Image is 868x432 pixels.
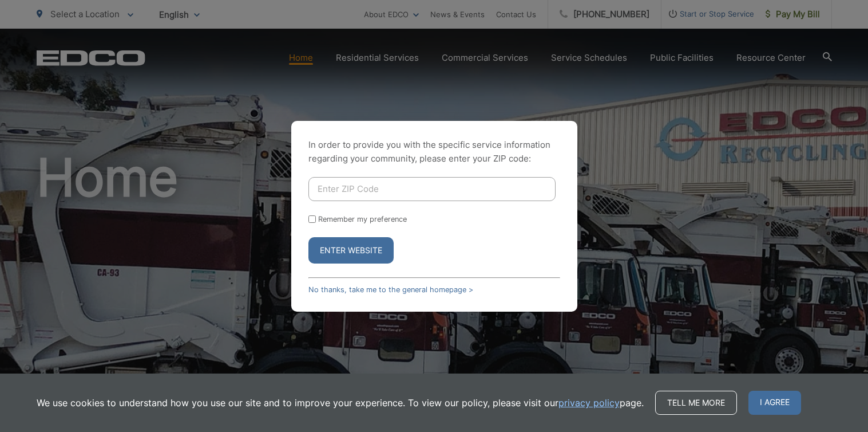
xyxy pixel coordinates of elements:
a: privacy policy [558,396,620,410]
button: Enter Website [308,237,394,264]
label: Remember my preference [318,215,407,223]
a: No thanks, take me to the general homepage > [308,285,473,294]
p: We use cookies to understand how you use our site and to improve your experience. To view our pol... [37,396,644,410]
a: Tell me more [655,391,737,415]
input: Enter ZIP Code [308,177,556,201]
span: I agree [748,391,801,415]
p: In order to provide you with the specific service information regarding your community, please en... [308,138,560,166]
